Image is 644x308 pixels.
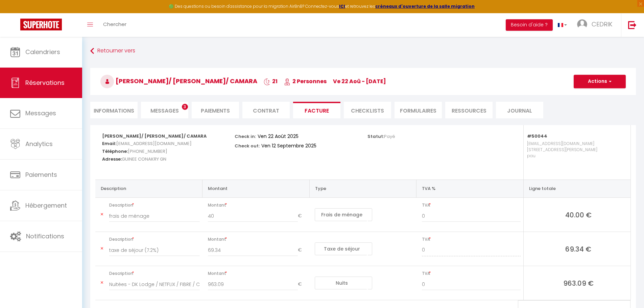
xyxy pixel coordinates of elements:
li: Contrat [242,102,290,118]
span: 69.34 € [529,244,628,254]
span: ve 22 Aoû - [DATE] [333,77,386,85]
button: Besoin d'aide ? [506,19,553,31]
span: 3 [182,104,188,110]
span: 21 [264,77,278,85]
li: Journal [496,102,543,118]
span: GUINEE CONAKRY GN [122,154,166,164]
th: Ligne totale [523,180,630,197]
strong: Adresse: [102,156,122,162]
span: TVA [422,269,521,278]
span: Chercher [103,21,126,28]
span: Messages [150,107,179,115]
span: [EMAIL_ADDRESS][DOMAIN_NAME] [116,139,192,148]
strong: Téléphone: [102,148,128,155]
span: Calendriers [25,48,60,56]
p: Check in: [235,132,256,140]
p: [EMAIL_ADDRESS][DOMAIN_NAME] [STREET_ADDRESS][PERSON_NAME] pau [527,139,624,173]
th: Montant [202,180,310,197]
li: Facture [293,102,340,118]
li: CHECKLISTS [344,102,391,118]
span: Montant [208,200,307,210]
span: Analytics [25,140,53,148]
span: 963.09 € [529,278,628,288]
span: Réservations [25,78,65,87]
button: Ouvrir le widget de chat LiveChat [5,3,26,23]
span: Messages [25,109,56,117]
span: Payé [384,133,395,140]
a: ... CEDRIK [572,13,621,37]
span: Description [109,200,200,210]
iframe: Chat [615,278,639,303]
img: Super Booking [20,19,62,30]
a: Chercher [98,13,132,37]
p: Statut: [367,132,395,140]
a: ICI [339,3,345,9]
span: 2 Personnes [284,77,327,85]
span: Description [109,235,200,244]
a: Retourner vers [90,45,636,57]
li: FORMULAIRES [395,102,442,118]
li: Paiements [192,102,239,118]
span: 40.00 € [529,210,628,219]
span: € [298,244,307,256]
span: Notifications [26,232,64,240]
strong: [PERSON_NAME]/ [PERSON_NAME]/ CAMARA [102,133,207,139]
span: TVA [422,200,521,210]
span: TVA [422,235,521,244]
strong: Email: [102,140,116,147]
span: Montant [208,269,307,278]
span: Hébergement [25,201,67,210]
span: € [298,278,307,290]
span: Paiements [25,170,57,179]
span: [PERSON_NAME]/ [PERSON_NAME]/ CAMARA [100,77,257,85]
span: [PHONE_NUMBER] [128,146,167,156]
th: Type [309,180,416,197]
span: Description [109,269,200,278]
th: Description [95,180,202,197]
button: Actions [574,75,626,88]
th: TVA % [416,180,524,197]
li: Ressources [445,102,493,118]
a: créneaux d'ouverture de la salle migration [375,3,475,9]
span: Montant [208,235,307,244]
img: ... [577,19,587,29]
strong: #50044 [527,133,547,139]
li: Informations [90,102,138,118]
p: Check out: [235,141,260,149]
span: CEDRIK [592,20,613,28]
img: logout [628,21,637,29]
span: € [298,210,307,222]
